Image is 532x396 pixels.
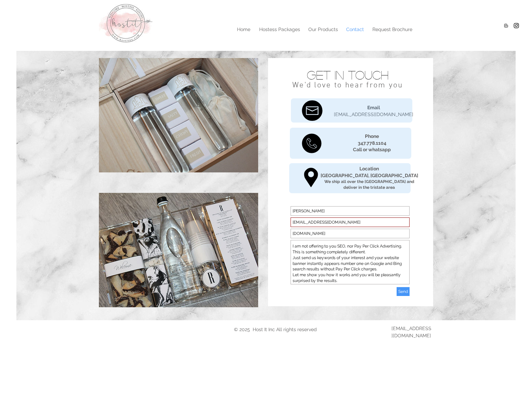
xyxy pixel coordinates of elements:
input: Subject [291,229,410,238]
span: [GEOGRAPHIC_DATA], [GEOGRAPHIC_DATA] [321,173,418,178]
p: Our Products [305,24,341,34]
img: Hostess Tray [99,193,258,307]
span: deliver in the tristate area [343,185,395,190]
button: Send [397,287,410,296]
p: Hostess Packages [256,24,304,34]
p: Request Brochure [369,24,416,34]
a: Our Products [304,24,342,34]
img: IMG_8013.JPG [99,58,258,172]
a: Contact [342,24,368,34]
a: Hostess Packages [255,24,304,34]
p: Home [234,24,254,34]
ul: Social Bar [503,22,520,29]
span: © 2025 Host It Inc All rights reserved [234,327,317,332]
img: Blogger [503,22,509,29]
a: Request Brochure [368,24,417,34]
span: 347.778.1104 [358,140,386,146]
textarea: I am not offering to you SEO, nor Pay Per Click Advertising. This is something completely differe... [291,240,410,284]
a: Home [232,24,255,34]
span: GET IN TOUCH [307,69,388,81]
span: Call or whatsapp [353,147,391,152]
span: Send [398,289,408,295]
img: Hostitny [513,22,520,29]
span: Phone [365,133,379,139]
input: Name * [291,206,410,216]
nav: Site [130,24,417,34]
span: We ship all over the [GEOGRAPHIC_DATA] and [324,179,414,184]
a: [EMAIL_ADDRESS][DOMAIN_NAME] [391,326,431,338]
span: We'd love to hear from you [292,81,403,90]
input: Email * [291,217,410,227]
p: Contact [343,24,367,34]
span: Location [359,166,379,171]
